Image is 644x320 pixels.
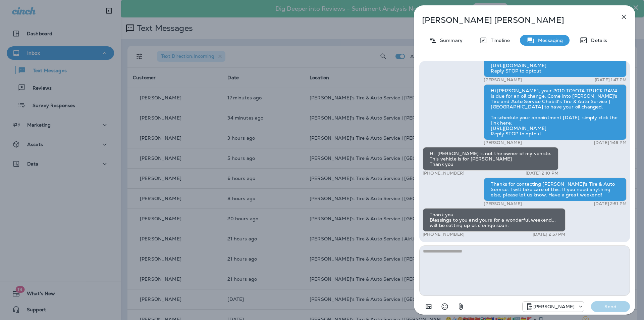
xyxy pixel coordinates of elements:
[437,38,463,43] p: Summary
[487,38,510,43] p: Timeline
[484,178,627,201] div: Thanks for contacting [PERSON_NAME]'s Tire & Auto Service. I will take care of this. If you need ...
[484,77,522,83] p: [PERSON_NAME]
[422,15,605,25] p: [PERSON_NAME] [PERSON_NAME]
[422,300,435,313] button: Add in a premade template
[533,304,575,309] p: [PERSON_NAME]
[588,38,607,43] p: Details
[484,84,627,140] div: Hi [PERSON_NAME], your 2010 TOYOTA TRUCK RAV4 is due for an oil change. Come into [PERSON_NAME]'s...
[523,303,584,311] div: +1 (985) 509-9630
[533,232,566,237] p: [DATE] 2:57 PM
[594,201,627,207] p: [DATE] 2:51 PM
[594,140,627,145] p: [DATE] 1:46 PM
[595,77,627,83] p: [DATE] 1:47 PM
[423,232,465,237] p: [PHONE_NUMBER]
[526,171,558,176] p: [DATE] 2:10 PM
[423,147,558,171] div: Hi, [PERSON_NAME] is not the owner of my vehicle. This vehicle is for [PERSON_NAME] Thank you
[438,300,451,313] button: Select an emoji
[484,140,522,145] p: [PERSON_NAME]
[423,208,566,232] div: Thank you Blessings to you and yours for a wonderful weekend... will be setting up oil change soon.
[484,201,522,207] p: [PERSON_NAME]
[535,38,563,43] p: Messaging
[423,171,465,176] p: [PHONE_NUMBER]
